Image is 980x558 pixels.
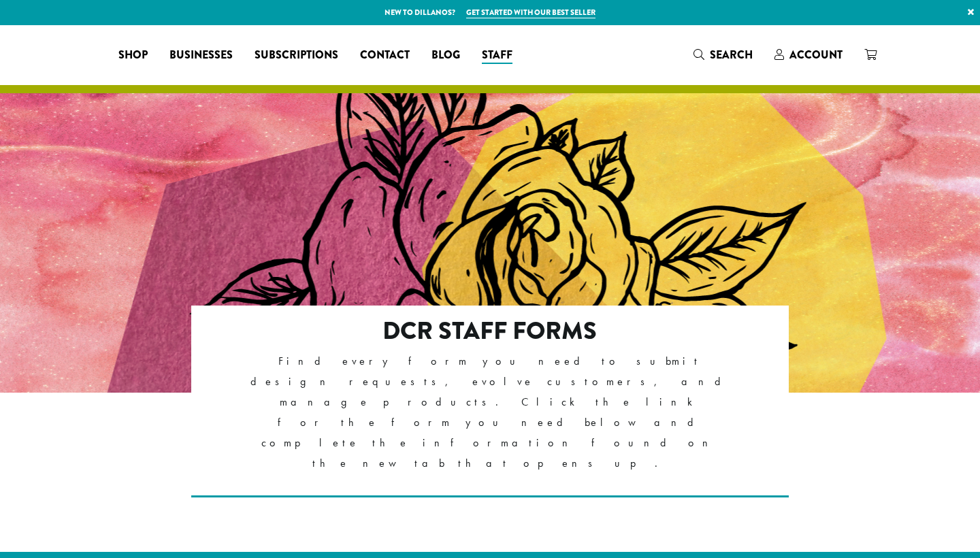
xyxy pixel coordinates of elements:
p: Find every form you need to submit design requests, evolve customers, and manage products. Click ... [250,351,730,474]
span: Contact [360,47,410,64]
a: Shop [108,44,159,66]
span: Account [789,47,843,63]
h2: DCR Staff Forms [250,316,730,346]
span: Staff [482,47,512,64]
span: Subscriptions [255,47,338,64]
span: Search [710,47,753,63]
a: Get started with our best seller [466,7,595,18]
span: Blog [431,47,460,64]
span: Businesses [169,47,233,64]
a: Search [683,44,764,66]
a: Staff [471,44,523,66]
span: Shop [118,47,148,64]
